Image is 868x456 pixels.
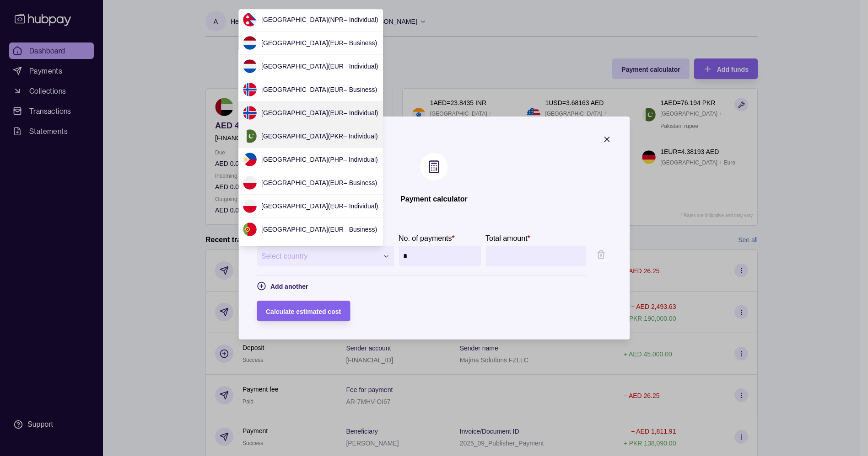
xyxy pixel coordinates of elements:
img: pl [243,176,257,190]
img: no [243,83,257,96]
img: nl [243,36,257,50]
span: [GEOGRAPHIC_DATA] ( EUR – Individual ) [261,109,378,117]
img: pl [243,199,257,213]
span: [GEOGRAPHIC_DATA] ( EUR – Business ) [261,226,377,233]
span: [GEOGRAPHIC_DATA] ( EUR – Individual ) [261,202,378,210]
span: [GEOGRAPHIC_DATA] ( EUR – Individual ) [261,63,378,70]
span: [GEOGRAPHIC_DATA] ( EUR – Business ) [261,179,377,186]
img: np [243,13,257,27]
span: [GEOGRAPHIC_DATA] ( PKR – Individual ) [261,133,378,140]
img: pk [243,129,257,143]
img: nl [243,59,257,73]
img: pt [243,223,257,236]
img: no [243,106,257,120]
span: [GEOGRAPHIC_DATA] ( EUR – Business ) [261,39,377,47]
span: [GEOGRAPHIC_DATA] ( PHP – Individual ) [261,156,378,163]
span: [GEOGRAPHIC_DATA] ( NPR – Individual ) [261,16,378,23]
span: [GEOGRAPHIC_DATA] ( EUR – Business ) [261,86,377,93]
img: ph [243,153,257,166]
